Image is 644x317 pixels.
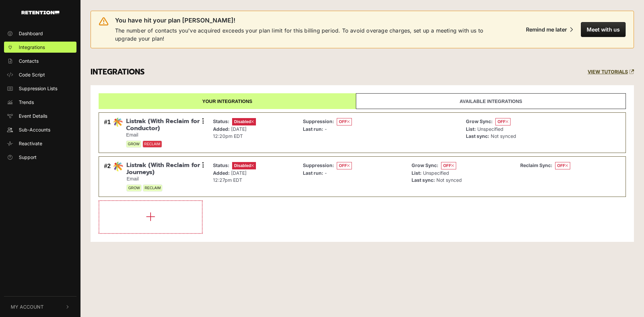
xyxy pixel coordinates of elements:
[325,170,327,176] span: -
[113,118,123,127] img: Listrak (With Reclaim for Conductor)
[4,28,76,39] a: Dashboard
[115,27,502,43] span: The number of contacts you've acquired exceeds your plan limit for this billing period. To avoid ...
[4,138,76,149] a: Reactivate
[4,55,76,66] a: Contacts
[126,132,203,138] small: Email
[412,170,422,176] strong: List:
[337,118,352,125] span: OFF
[4,83,76,94] a: Suppression Lists
[423,170,449,176] span: Unspecified
[466,126,476,132] strong: List:
[213,126,247,139] span: [DATE] 12:20pm EDT
[143,141,162,148] span: RECLAIM
[303,162,334,168] strong: Suppression:
[555,162,570,169] span: OFF
[19,44,45,51] span: Integrations
[477,126,503,132] span: Unspecified
[19,57,39,64] span: Contacts
[466,133,489,139] strong: Last sync:
[21,11,59,14] img: Retention.com
[126,141,141,148] span: GROW
[104,118,111,148] div: #1
[303,126,323,132] strong: Last run:
[303,118,334,124] strong: Suppression:
[213,162,229,168] strong: Status:
[4,124,76,135] a: Sub-Accounts
[325,126,327,132] span: -
[441,162,456,169] span: OFF
[4,69,76,80] a: Code Script
[19,112,47,119] span: Event Details
[232,118,256,125] span: Disabled
[521,22,578,37] button: Remind me later
[412,177,435,183] strong: Last sync:
[126,162,203,176] span: Listrak (With Reclaim for Journeys)
[126,176,203,182] small: Email
[588,69,634,75] a: VIEW TUTORIALS
[113,162,123,171] img: Listrak (With Reclaim for Journeys)
[91,67,145,77] h3: INTEGRATIONS
[581,22,626,37] button: Meet with us
[19,140,42,147] span: Reactivate
[99,93,356,109] a: Your integrations
[495,118,511,125] span: OFF
[526,26,567,33] div: Remind me later
[412,162,438,168] strong: Grow Sync:
[126,118,203,132] span: Listrak (With Reclaim for Conductor)
[213,170,230,176] strong: Added:
[19,154,37,161] span: Support
[19,30,43,37] span: Dashboard
[4,110,76,121] a: Event Details
[4,297,76,317] button: My Account
[4,97,76,108] a: Trends
[4,42,76,53] a: Integrations
[491,133,516,139] span: Not synced
[436,177,462,183] span: Not synced
[11,303,44,310] span: My Account
[356,93,626,109] a: Available integrations
[303,170,323,176] strong: Last run:
[115,16,235,24] span: You have hit your plan [PERSON_NAME]!
[232,162,256,169] span: Disabled
[19,99,34,106] span: Trends
[337,162,352,169] span: OFF
[213,118,229,124] strong: Status:
[213,126,230,132] strong: Added:
[520,162,552,168] strong: Reclaim Sync:
[19,85,57,92] span: Suppression Lists
[126,184,142,192] span: GROW
[19,71,45,78] span: Code Script
[143,184,162,192] span: RECLAIM
[19,126,50,133] span: Sub-Accounts
[466,118,493,124] strong: Grow Sync:
[4,152,76,163] a: Support
[104,162,111,192] div: #2
[213,170,247,183] span: [DATE] 12:27pm EDT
